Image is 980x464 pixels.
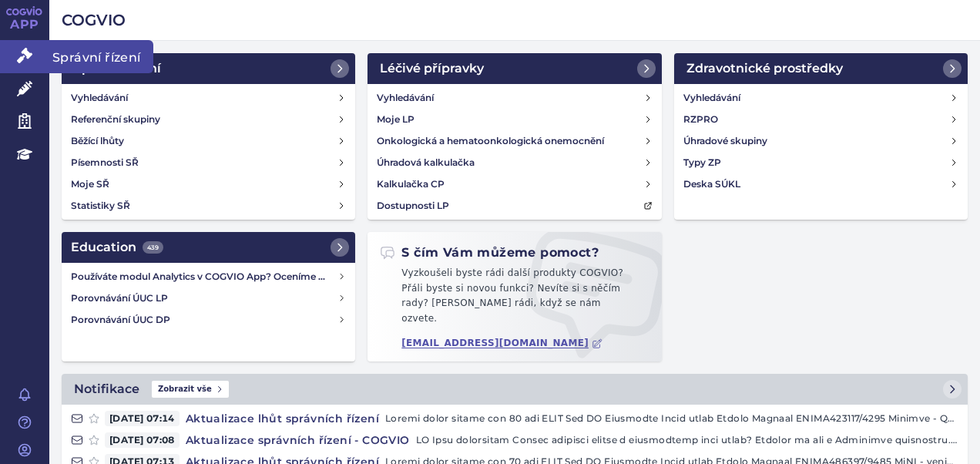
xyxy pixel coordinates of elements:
h4: Běžící lhůty [71,133,124,149]
h4: Porovnávání ÚUC LP [71,291,337,306]
a: [EMAIL_ADDRESS][DOMAIN_NAME] [401,338,602,349]
h4: Aktualizace správních řízení - COGVIO [180,432,416,448]
h2: Notifikace [74,380,139,398]
a: Zdravotnické prostředky [674,53,968,84]
h4: Kalkulačka CP [377,177,445,192]
h2: S čím Vám můžeme pomoct? [380,244,599,261]
a: Písemnosti SŘ [65,152,352,173]
span: Správní řízení [49,40,153,72]
a: Moje LP [371,109,658,130]
a: Vyhledávání [677,87,965,109]
h4: Referenční skupiny [71,112,160,127]
h4: Statistiky SŘ [71,198,130,214]
h4: Deska SÚKL [683,177,740,192]
p: Loremi dolor sitame con 80 adi ELIT Sed DO Eiusmodte Incid utlab Etdolo Magnaal ENIMA423117/4295 ... [385,411,958,426]
span: Zobrazit vše [152,381,229,398]
span: 439 [143,241,163,254]
h2: Education [71,238,163,257]
a: Moje SŘ [65,173,352,195]
a: Porovnávání ÚUC DP [65,309,352,331]
a: RZPRO [677,109,965,130]
a: NotifikaceZobrazit vše [62,374,968,405]
p: Vyzkoušeli byste rádi další produkty COGVIO? Přáli byste si novou funkci? Nevíte si s něčím rady?... [380,266,649,332]
h4: Aktualizace lhůt správních řízení [180,411,385,426]
a: Běžící lhůty [65,130,352,152]
a: Onkologická a hematoonkologická onemocnění [371,130,658,152]
a: Vyhledávání [65,87,352,109]
h4: Vyhledávání [377,90,434,106]
h4: Moje LP [377,112,414,127]
p: LO Ipsu dolorsitam Consec adipisci elitse d eiusmodtemp inci utlab? Etdolor ma ali e Adminimve qu... [416,432,958,448]
span: [DATE] 07:08 [105,432,180,448]
h4: Onkologická a hematoonkologická onemocnění [377,133,604,149]
h4: RZPRO [683,112,718,127]
a: Deska SÚKL [677,173,965,195]
h4: Používáte modul Analytics v COGVIO App? Oceníme Vaši zpětnou vazbu! [71,269,337,284]
a: Porovnávání ÚUC LP [65,287,352,309]
a: Léčivé přípravky [367,53,661,84]
h4: Úhradové skupiny [683,133,767,149]
h2: Zdravotnické prostředky [686,59,843,78]
a: Úhradové skupiny [677,130,965,152]
h4: Typy ZP [683,155,721,170]
a: Správní řízení [62,53,355,84]
a: Referenční skupiny [65,109,352,130]
h4: Úhradová kalkulačka [377,155,475,170]
a: Kalkulačka CP [371,173,658,195]
a: Vyhledávání [371,87,658,109]
h4: Vyhledávání [683,90,740,106]
a: Úhradová kalkulačka [371,152,658,173]
h4: Vyhledávání [71,90,128,106]
h4: Moje SŘ [71,177,109,192]
h4: Písemnosti SŘ [71,155,139,170]
h2: COGVIO [62,9,968,31]
span: [DATE] 07:14 [105,411,180,426]
h4: Dostupnosti LP [377,198,449,214]
a: Education439 [62,232,355,263]
a: Typy ZP [677,152,965,173]
a: Statistiky SŘ [65,195,352,217]
a: Dostupnosti LP [371,195,658,217]
h2: Léčivé přípravky [380,59,484,78]
a: Používáte modul Analytics v COGVIO App? Oceníme Vaši zpětnou vazbu! [65,266,352,287]
h4: Porovnávání ÚUC DP [71,312,337,328]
